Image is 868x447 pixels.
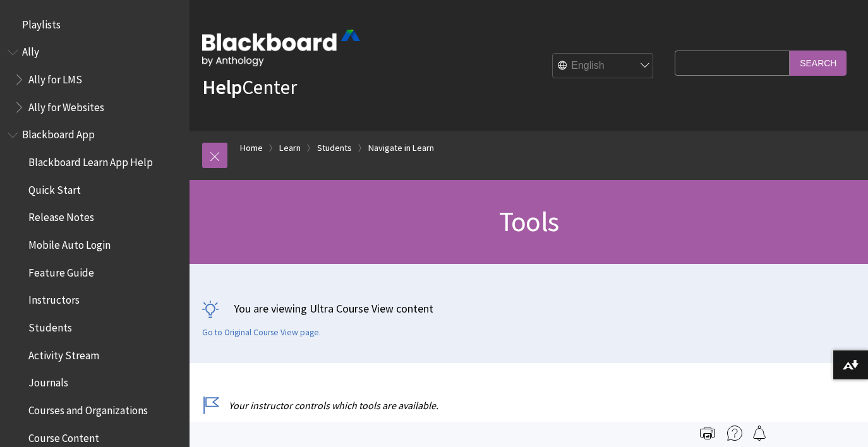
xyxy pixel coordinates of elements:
span: Ally for Websites [28,97,104,114]
img: More help [727,426,742,441]
span: Courses and Organizations [28,400,148,417]
span: Blackboard App [22,124,95,141]
img: Follow this page [752,426,767,441]
a: HelpCenter [202,74,297,100]
nav: Book outline for Anthology Ally Help [8,42,182,118]
input: Search [790,51,847,75]
p: Your instructor controls which tools are available. [202,398,668,412]
span: Mobile Auto Login [28,234,111,251]
span: Ally for LMS [28,69,82,86]
a: Go to Original Course View page. [202,327,321,338]
a: Navigate in Learn [368,140,434,156]
span: Blackboard Learn App Help [28,152,153,169]
a: Home [240,140,263,156]
span: Instructors [28,290,80,307]
span: Release Notes [28,207,94,224]
span: Quick Start [28,179,81,196]
a: Learn [279,140,301,156]
img: Blackboard by Anthology [202,30,360,66]
strong: Help [202,74,242,100]
span: Students [28,317,72,334]
a: Students [317,140,352,156]
span: Playlists [22,14,61,31]
select: Site Language Selector [553,54,654,79]
span: Course Content [28,427,99,444]
span: Tools [499,204,558,239]
span: Feature Guide [28,262,94,279]
p: You are viewing Ultra Course View content [202,301,855,316]
nav: Book outline for Playlists [8,14,182,35]
span: Activity Stream [28,345,99,362]
span: Ally [22,42,39,59]
span: Journals [28,372,68,390]
img: Print [700,426,715,441]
